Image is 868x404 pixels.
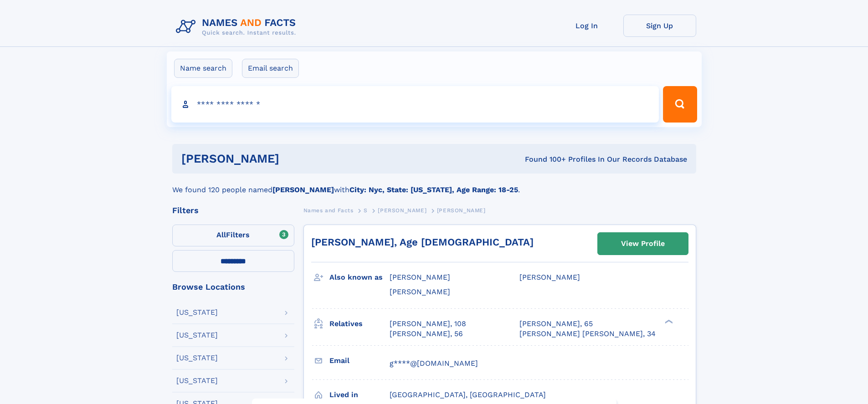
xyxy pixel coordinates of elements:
[663,86,697,123] button: Search Button
[242,59,299,78] label: Email search
[311,236,534,248] a: [PERSON_NAME], Age [DEMOGRAPHIC_DATA]
[390,273,450,281] span: [PERSON_NAME]
[181,153,402,164] h1: [PERSON_NAME]
[364,205,368,216] a: S
[176,309,218,316] div: [US_STATE]
[378,207,426,214] span: [PERSON_NAME]
[176,377,218,384] div: [US_STATE]
[519,319,593,329] a: [PERSON_NAME], 65
[216,230,226,239] span: All
[176,354,218,362] div: [US_STATE]
[390,329,463,339] a: [PERSON_NAME], 56
[364,207,368,214] span: S
[390,287,450,296] span: [PERSON_NAME]
[329,387,390,403] h3: Lived in
[176,332,218,339] div: [US_STATE]
[623,15,696,37] a: Sign Up
[172,206,294,215] div: Filters
[598,233,688,255] a: View Profile
[349,185,518,194] b: City: Nyc, State: [US_STATE], Age Range: 18-25
[402,154,687,164] div: Found 100+ Profiles In Our Records Database
[171,86,659,123] input: search input
[303,205,354,216] a: Names and Facts
[172,283,294,291] div: Browse Locations
[437,207,486,214] span: [PERSON_NAME]
[329,353,390,368] h3: Email
[390,319,466,329] a: [PERSON_NAME], 108
[550,15,623,37] a: Log In
[378,205,426,216] a: [PERSON_NAME]
[174,59,232,78] label: Name search
[519,273,580,281] span: [PERSON_NAME]
[329,316,390,332] h3: Relatives
[329,270,390,285] h3: Also known as
[172,15,303,39] img: Logo Names and Facts
[663,318,673,324] div: ❯
[272,185,334,194] b: [PERSON_NAME]
[519,329,656,339] a: [PERSON_NAME] [PERSON_NAME], 34
[390,390,546,399] span: [GEOGRAPHIC_DATA], [GEOGRAPHIC_DATA]
[172,174,696,195] div: We found 120 people named with .
[621,233,665,254] div: View Profile
[172,225,294,246] label: Filters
